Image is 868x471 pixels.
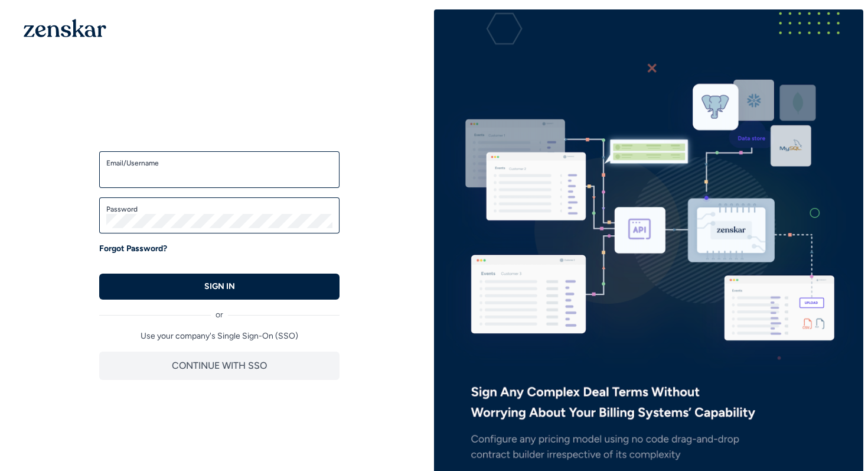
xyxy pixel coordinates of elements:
label: Email/Username [106,158,332,168]
img: 1OGAJ2xQqyY4LXKgY66KYq0eOWRCkrZdAb3gUhuVAqdWPZE9SRJmCz+oDMSn4zDLXe31Ii730ItAGKgCKgCCgCikA4Av8PJUP... [24,19,106,37]
label: Password [106,204,332,214]
a: Forgot Password? [99,243,167,255]
button: SIGN IN [99,274,340,300]
div: or [99,300,340,321]
p: SIGN IN [204,281,235,293]
p: Use your company's Single Sign-On (SSO) [99,330,340,342]
button: CONTINUE WITH SSO [99,352,340,380]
